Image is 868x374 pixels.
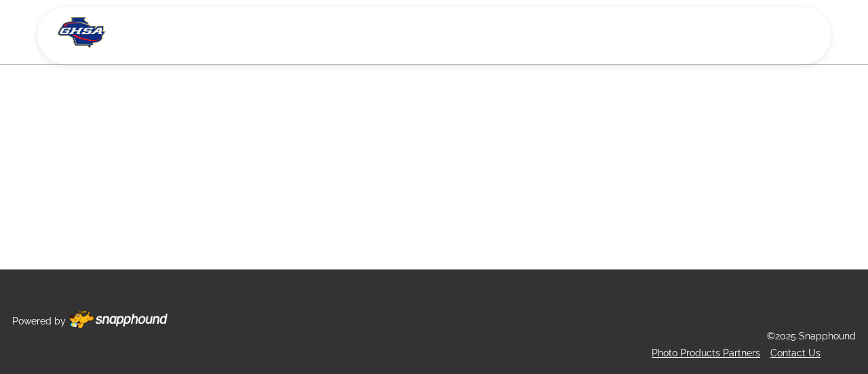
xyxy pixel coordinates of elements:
[12,313,66,330] p: Powered by
[69,311,167,329] img: Footer
[767,328,856,345] p: ©2025 Snapphound
[770,348,821,358] a: Contact Us
[58,17,106,48] img: Snapphound Logo
[652,348,760,358] a: Photo Products Partners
